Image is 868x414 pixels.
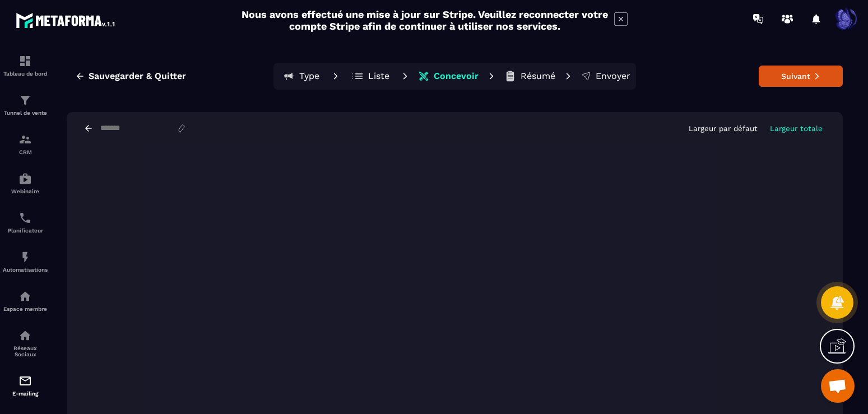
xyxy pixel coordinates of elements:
p: Planificateur [3,227,48,234]
p: Résumé [521,71,555,82]
p: E-mailing [3,390,48,397]
img: social-network [18,329,32,342]
p: Réseaux Sociaux [3,345,48,357]
a: emailemailE-mailing [3,366,48,405]
p: Liste [368,71,389,82]
img: logo [16,10,117,30]
p: Type [299,71,319,82]
a: formationformationTableau de bord [3,46,48,85]
button: Envoyer [578,65,634,87]
img: formation [18,94,32,107]
a: automationsautomationsWebinaire [3,164,48,203]
img: email [18,374,32,388]
p: Espace membre [3,306,48,312]
button: Liste [345,65,396,87]
a: formationformationCRM [3,124,48,164]
img: automations [18,290,32,303]
p: Largeur par défaut [689,124,758,133]
p: Envoyer [596,71,630,82]
button: Largeur totale [767,124,826,133]
h2: Nous avons effectué une mise à jour sur Stripe. Veuillez reconnecter votre compte Stripe afin de ... [241,8,609,32]
a: formationformationTunnel de vente [3,85,48,124]
button: Suivant [759,66,843,87]
p: Webinaire [3,188,48,194]
button: Largeur par défaut [685,124,761,133]
p: Tableau de bord [3,71,48,77]
img: formation [18,133,32,146]
p: Automatisations [3,267,48,273]
p: CRM [3,149,48,155]
a: automationsautomationsEspace membre [3,281,48,320]
p: Tunnel de vente [3,110,48,116]
a: social-networksocial-networkRéseaux Sociaux [3,320,48,366]
button: Type [276,65,326,87]
img: automations [18,172,32,185]
a: schedulerschedulerPlanificateur [3,203,48,242]
img: formation [18,54,32,68]
button: Concevoir [415,65,482,87]
a: Open chat [821,369,855,403]
a: automationsautomationsAutomatisations [3,242,48,281]
span: Sauvegarder & Quitter [89,71,186,82]
p: Concevoir [434,71,479,82]
img: scheduler [18,211,32,225]
button: Sauvegarder & Quitter [67,66,194,86]
button: Résumé [501,65,559,87]
p: Largeur totale [770,124,823,133]
img: automations [18,250,32,264]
